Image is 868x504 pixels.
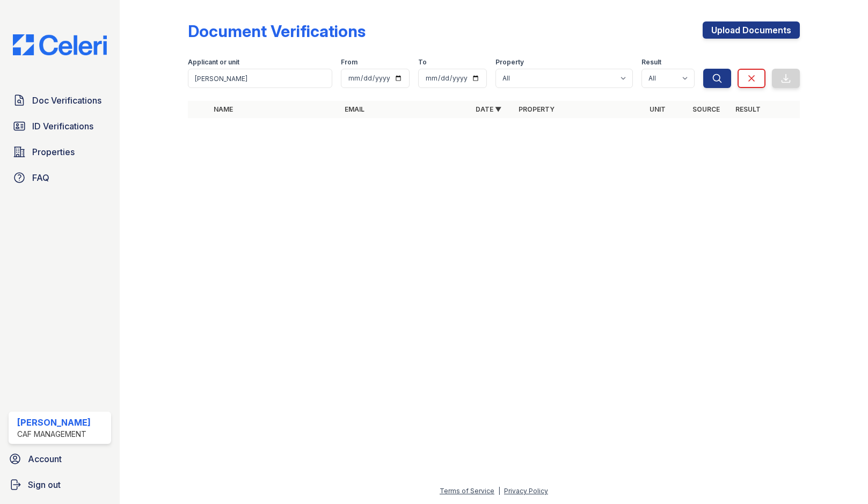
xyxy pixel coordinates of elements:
[17,416,91,429] div: [PERSON_NAME]
[4,448,115,470] a: Account
[32,145,75,158] span: Properties
[28,452,62,465] span: Account
[641,58,661,67] label: Result
[9,167,111,188] a: FAQ
[28,478,61,491] span: Sign out
[703,21,800,39] a: Upload Documents
[4,34,115,55] img: CE_Logo_Blue-a8612792a0a2168367f1c8372b55b34899dd931a85d93a1a3d3e32e68fde9ad4.png
[504,487,548,495] a: Privacy Policy
[9,141,111,163] a: Properties
[341,58,358,67] label: From
[692,105,720,113] a: Source
[345,105,364,113] a: Email
[498,487,500,495] div: |
[418,58,427,67] label: To
[519,105,555,113] a: Property
[214,105,233,113] a: Name
[476,105,501,113] a: Date ▼
[188,21,366,41] div: Document Verifications
[9,90,111,111] a: Doc Verifications
[188,58,239,67] label: Applicant or unit
[650,105,666,113] a: Unit
[9,115,111,137] a: ID Verifications
[17,429,91,440] div: CAF Management
[32,120,93,133] span: ID Verifications
[440,487,494,495] a: Terms of Service
[4,474,115,495] a: Sign out
[735,105,761,113] a: Result
[32,171,49,184] span: FAQ
[188,69,332,88] input: Search by name, email, or unit number
[32,94,101,107] span: Doc Verifications
[495,58,524,67] label: Property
